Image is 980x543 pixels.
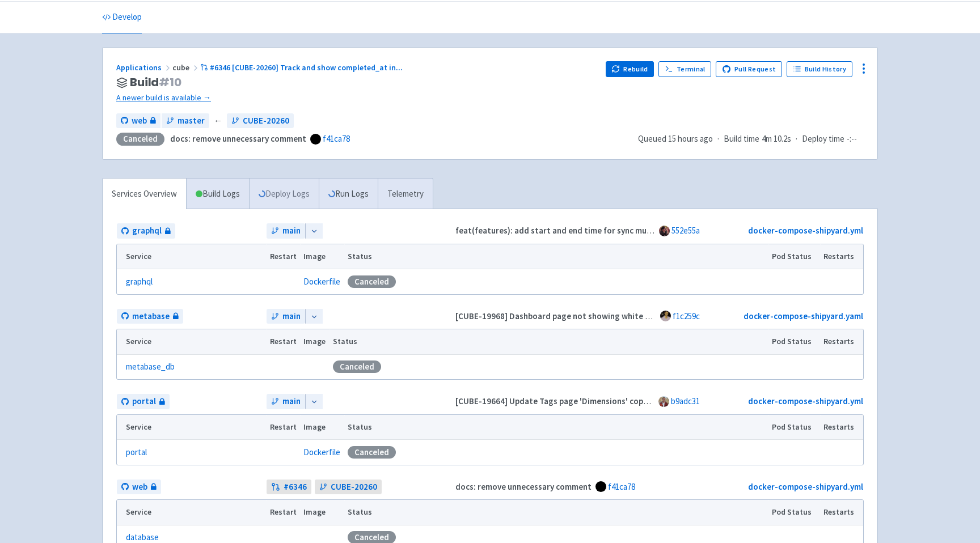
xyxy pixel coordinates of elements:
span: # 10 [159,74,181,90]
a: master [162,113,209,129]
th: Service [117,415,266,440]
th: Pod Status [768,500,820,525]
strong: [CUBE-19968] Dashboard page not showing white background (#83) [455,311,712,321]
a: docker-compose-shipyard.yml [748,225,863,236]
th: Service [117,329,266,354]
a: Build History [787,61,852,77]
a: graphql [117,223,175,239]
a: docker-compose-shipyard.yml [748,481,863,492]
div: Canceled [348,275,396,288]
th: Status [330,329,768,354]
a: portal [126,446,147,459]
div: Canceled [116,133,164,146]
a: CUBE-20260 [315,480,382,495]
a: Applications [116,62,172,73]
span: portal [132,395,156,408]
th: Status [344,500,768,525]
span: metabase [132,310,170,323]
th: Pod Status [768,329,820,354]
a: #6346 [267,480,311,495]
a: portal [117,394,170,409]
span: main [282,224,301,237]
a: main [267,309,305,324]
span: Deploy time [802,133,844,146]
th: Restarts [820,415,863,440]
th: Restart [266,244,300,269]
div: Canceled [348,446,396,459]
strong: docs: remove unnecessary comment [455,481,592,492]
th: Image [300,244,344,269]
a: main [267,394,305,409]
a: web [116,113,160,129]
span: CUBE-20260 [331,481,377,494]
a: Terminal [658,61,711,77]
a: Run Logs [319,179,378,210]
a: metabase_db [126,360,175,374]
span: Build time [724,133,759,146]
strong: # 6346 [284,481,307,494]
th: Restarts [820,500,863,525]
a: Telemetry [378,179,433,210]
a: Develop [102,2,142,33]
th: Status [344,415,768,440]
th: Restart [266,500,300,525]
span: ← [214,114,222,128]
a: metabase [117,309,183,324]
span: 4m 10.2s [762,133,791,146]
a: Dockerfile [303,447,340,457]
a: 552e55a [671,225,700,236]
th: Status [344,244,768,269]
span: graphql [132,224,162,237]
a: A newer build is available → [116,91,597,104]
span: web [132,481,147,494]
th: Service [117,500,266,525]
th: Pod Status [768,244,820,269]
span: #6346 [CUBE-20260] Track and show completed_at in ... [210,62,403,73]
a: f41ca78 [323,133,350,144]
a: Deploy Logs [249,179,319,210]
th: Image [300,329,330,354]
span: master [178,114,205,128]
a: docker-compose-shipyard.yaml [744,311,863,321]
a: docker-compose-shipyard.yml [748,396,863,406]
span: -:-- [847,133,857,146]
div: Canceled [333,360,381,373]
a: #6346 [CUBE-20260] Track and show completed_at in... [200,62,404,73]
th: Pod Status [768,415,820,440]
a: f41ca78 [608,481,635,492]
a: CUBE-20260 [227,113,294,129]
a: Build Logs [187,179,249,210]
div: · · [638,133,864,146]
a: Dockerfile [303,276,340,287]
th: Restart [266,329,300,354]
a: Services Overview [103,179,186,210]
span: web [132,114,147,128]
span: CUBE-20260 [243,114,289,128]
th: Image [300,415,344,440]
th: Restarts [820,244,863,269]
span: Queued [638,133,713,144]
a: Pull Request [716,61,782,77]
a: b9adc31 [671,396,700,406]
a: graphql [126,275,153,289]
th: Restarts [820,329,863,354]
strong: docs: remove unnecessary comment [170,133,306,144]
strong: [CUBE-19664] Update Tags page 'Dimensions' copy (#1438) [455,396,678,406]
span: cube [172,62,200,73]
th: Service [117,244,266,269]
button: Rebuild [606,61,654,77]
span: main [282,310,301,323]
span: main [282,395,301,408]
th: Image [300,500,344,525]
time: 15 hours ago [668,133,713,144]
strong: feat(features): add start and end time for sync mutation (#352) [455,225,697,236]
span: Build [130,76,181,89]
a: web [117,480,161,495]
a: main [267,223,305,239]
th: Restart [266,415,300,440]
a: f1c259c [673,311,700,321]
